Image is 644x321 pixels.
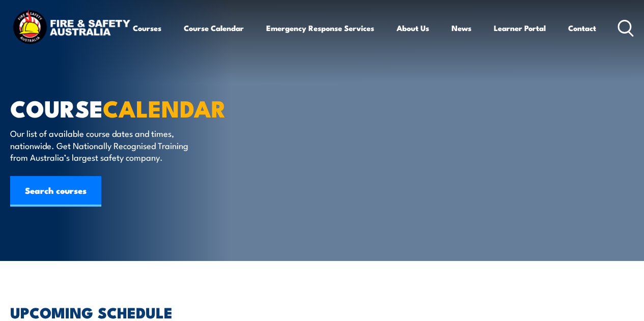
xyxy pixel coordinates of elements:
h2: UPCOMING SCHEDULE [10,305,634,318]
a: Emergency Response Services [266,16,374,40]
a: Courses [133,16,161,40]
a: News [452,16,471,40]
h1: COURSE [10,98,262,118]
a: About Us [397,16,429,40]
a: Contact [568,16,596,40]
p: Our list of available course dates and times, nationwide. Get Nationally Recognised Training from... [10,127,196,163]
strong: CALENDAR [103,90,226,125]
a: Search courses [10,176,101,207]
a: Learner Portal [494,16,546,40]
a: Course Calendar [184,16,244,40]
